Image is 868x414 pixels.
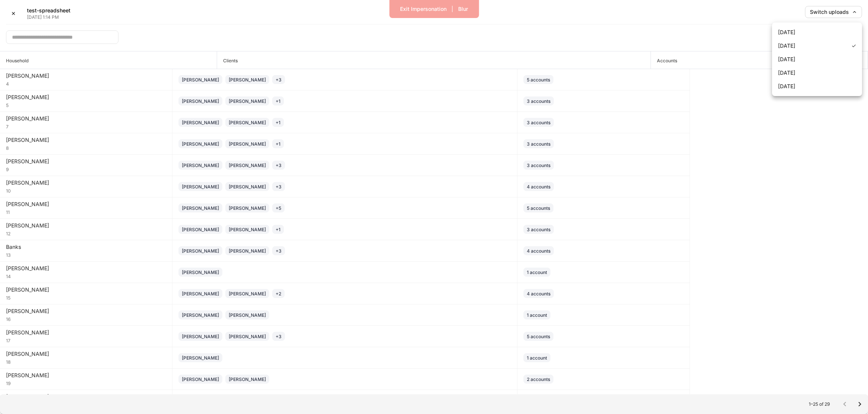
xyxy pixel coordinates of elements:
div: [DATE] [778,83,795,90]
div: [DATE] [778,56,795,63]
div: [DATE] [778,69,795,77]
div: ✓ [852,42,856,50]
div: [DATE] [778,29,795,36]
div: Exit Impersonation [400,6,447,12]
div: [DATE] [778,42,795,50]
div: Blur [458,6,468,12]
